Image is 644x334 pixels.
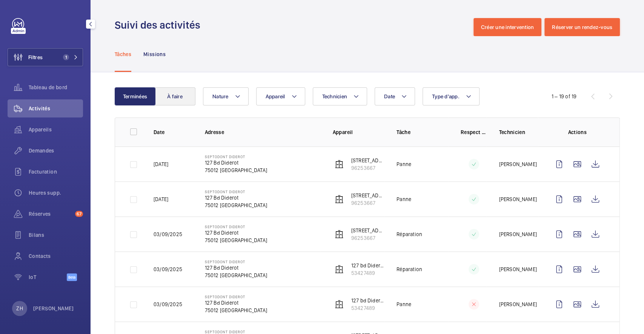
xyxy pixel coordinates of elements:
[205,294,267,299] p: Septodont DIDEROT
[205,307,267,314] p: 75012 [GEOGRAPHIC_DATA]
[351,297,385,304] p: 127 bd Diderot
[28,53,43,61] span: Filtres
[397,265,422,273] p: Réparation
[67,273,77,281] span: Beta
[499,300,536,308] p: [PERSON_NAME]
[351,304,385,312] p: 53427489
[143,50,166,58] p: Missions
[29,252,83,260] span: Contacts
[203,87,249,105] button: Nature
[212,93,229,99] span: Nature
[63,54,69,60] span: 1
[16,305,23,312] p: ZH
[335,195,344,204] img: elevator.svg
[432,93,460,99] span: Type d'app.
[397,300,411,308] p: Panne
[499,128,538,136] p: Technicien
[499,195,536,203] p: [PERSON_NAME]
[8,48,83,66] button: Filtres1
[154,230,182,238] p: 03/09/2025
[205,189,267,194] p: Septodont DIDEROT
[154,128,193,136] p: Date
[397,230,422,238] p: Réparation
[397,195,411,203] p: Panne
[29,210,72,218] span: Réserves
[397,160,411,168] p: Panne
[499,265,536,273] p: [PERSON_NAME]
[205,271,267,279] p: 75012 [GEOGRAPHIC_DATA]
[335,300,344,309] img: elevator.svg
[256,87,305,105] button: Appareil
[205,159,267,166] p: 127 Bd Diderot
[205,299,267,307] p: 127 Bd Diderot
[29,84,83,91] span: Tableau de bord
[351,234,385,242] p: 96253667
[154,300,182,308] p: 03/09/2025
[266,93,285,99] span: Appareil
[154,160,168,168] p: [DATE]
[351,227,385,234] p: [STREET_ADDRESS]
[473,18,542,36] button: Créer une intervention
[29,105,83,112] span: Activités
[552,93,576,100] div: 1 – 19 of 19
[75,211,83,217] span: 67
[375,87,415,105] button: Date
[322,93,347,99] span: Technicien
[423,87,480,105] button: Type d'app.
[205,166,267,174] p: 75012 [GEOGRAPHIC_DATA]
[205,224,267,229] p: Septodont DIDEROT
[335,230,344,239] img: elevator.svg
[461,128,487,136] p: Respect délai
[384,93,395,99] span: Date
[335,160,344,169] img: elevator.svg
[154,265,182,273] p: 03/09/2025
[313,87,367,105] button: Technicien
[499,160,536,168] p: [PERSON_NAME]
[333,128,385,136] p: Appareil
[335,265,344,274] img: elevator.svg
[351,262,385,269] p: 127 bd Diderot
[154,195,168,203] p: [DATE]
[115,50,131,58] p: Tâches
[205,264,267,271] p: 127 Bd Diderot
[115,18,205,32] h1: Suivi des activités
[544,18,620,36] button: Réserver un rendez-vous
[205,201,267,209] p: 75012 [GEOGRAPHIC_DATA]
[499,230,536,238] p: [PERSON_NAME]
[351,157,385,164] p: [STREET_ADDRESS]
[29,147,83,154] span: Demandes
[205,236,267,244] p: 75012 [GEOGRAPHIC_DATA]
[351,192,385,199] p: [STREET_ADDRESS]
[29,231,83,239] span: Bilans
[205,259,267,264] p: Septodont DIDEROT
[205,329,267,334] p: Septodont DIDEROT
[33,305,74,312] p: [PERSON_NAME]
[205,229,267,236] p: 127 Bd Diderot
[29,126,83,133] span: Appareils
[397,128,449,136] p: Tâche
[351,164,385,172] p: 96253667
[205,128,321,136] p: Adresse
[205,194,267,201] p: 127 Bd Diderot
[351,199,385,207] p: 96253667
[550,128,604,136] p: Actions
[29,168,83,175] span: Facturation
[205,154,267,159] p: Septodont DIDEROT
[29,273,67,281] span: IoT
[351,269,385,277] p: 53427489
[115,87,155,105] button: Terminées
[155,87,195,105] button: À faire
[29,189,83,197] span: Heures supp.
